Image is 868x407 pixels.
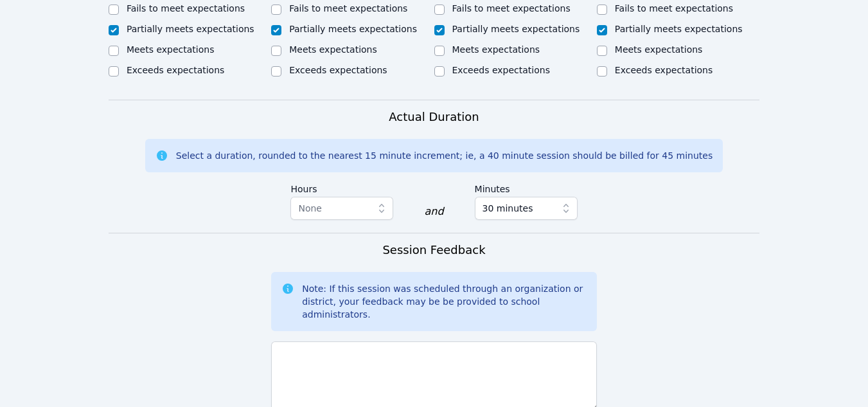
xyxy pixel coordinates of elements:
label: Fails to meet expectations [289,3,407,14]
span: 30 minutes [483,201,533,216]
span: None [298,203,322,213]
label: Meets expectations [289,44,377,55]
label: Exceeds expectations [127,65,224,75]
label: Partially meets expectations [289,24,417,34]
label: Partially meets expectations [452,24,580,34]
label: Meets expectations [615,44,703,55]
label: Meets expectations [127,44,215,55]
label: Meets expectations [452,44,540,55]
div: Select a duration, rounded to the nearest 15 minute increment; ie, a 40 minute session should be ... [176,149,713,162]
label: Fails to meet expectations [452,3,571,14]
label: Minutes [475,177,578,197]
div: and [424,204,443,219]
label: Exceeds expectations [452,65,550,75]
label: Partially meets expectations [615,24,743,34]
button: 30 minutes [475,197,578,220]
label: Partially meets expectations [127,24,254,34]
label: Fails to meet expectations [127,3,245,14]
h3: Actual Duration [389,108,479,126]
label: Hours [290,177,393,197]
div: Note: If this session was scheduled through an organization or district, your feedback may be be ... [302,282,587,321]
label: Exceeds expectations [289,65,387,75]
h3: Session Feedback [382,241,485,259]
label: Fails to meet expectations [615,3,733,14]
button: None [290,197,393,220]
label: Exceeds expectations [615,65,713,75]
